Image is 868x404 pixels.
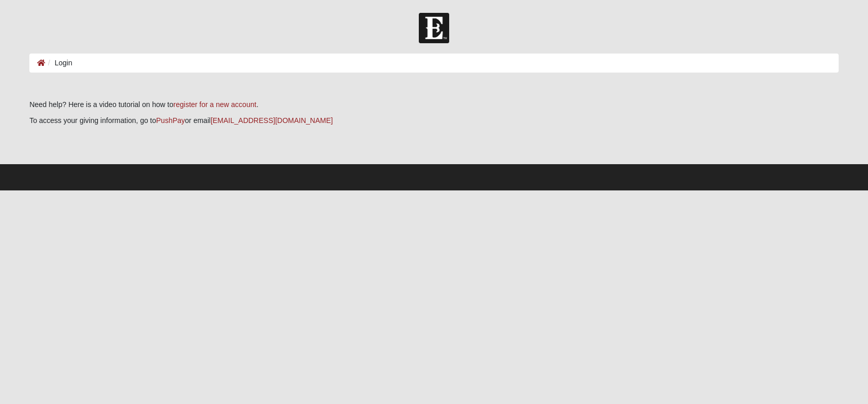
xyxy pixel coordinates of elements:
a: [EMAIL_ADDRESS][DOMAIN_NAME] [211,116,333,125]
img: Church of Eleven22 Logo [419,13,449,43]
p: Need help? Here is a video tutorial on how to . [29,99,839,110]
a: PushPay [156,116,185,125]
p: To access your giving information, go to or email [29,115,839,126]
a: register for a new account [174,100,257,109]
li: Login [45,58,72,68]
